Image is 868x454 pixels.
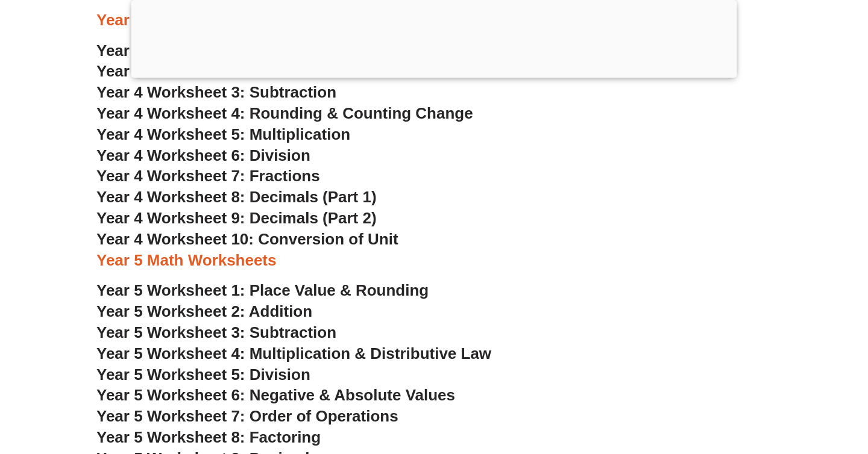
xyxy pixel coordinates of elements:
[96,365,310,384] a: Year 5 Worksheet 5: Division
[96,209,377,227] a: Year 4 Worksheet 9: Decimals (Part 2)
[96,83,336,101] a: Year 4 Worksheet 3: Subtraction
[96,407,398,425] a: Year 5 Worksheet 7: Order of Operations
[96,428,321,446] a: Year 5 Worksheet 8: Factoring
[96,188,377,206] a: Year 4 Worksheet 8: Decimals (Part 1)
[96,42,336,60] a: Year 4 Worksheet 1: Place Value
[96,167,320,185] a: Year 4 Worksheet 7: Fractions
[96,386,455,404] a: Year 5 Worksheet 6: Negative & Absolute Values
[96,125,350,143] a: Year 4 Worksheet 5: Multiplication
[96,323,336,341] a: Year 5 Worksheet 3: Subtraction
[96,10,772,31] h3: Year 4 Math Worksheets
[96,62,312,80] a: Year 4 Worksheet 2: Addition
[96,230,398,248] a: Year 4 Worksheet 10: Conversion of Unit
[96,250,772,271] h3: Year 5 Math Worksheets
[96,146,310,164] a: Year 4 Worksheet 6: Division
[96,104,473,122] a: Year 4 Worksheet 4: Rounding & Counting Change
[96,302,312,320] a: Year 5 Worksheet 2: Addition
[661,318,868,454] iframe: Chat Widget
[96,281,429,299] a: Year 5 Worksheet 1: Place Value & Rounding
[96,344,491,362] a: Year 5 Worksheet 4: Multiplication & Distributive Law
